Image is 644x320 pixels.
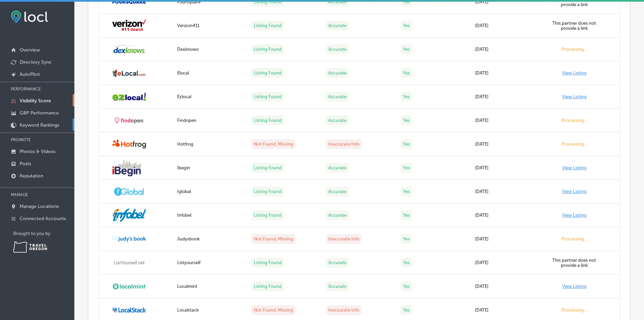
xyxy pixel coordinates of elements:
[252,21,284,30] label: Listing Found
[401,258,412,268] label: Yes
[471,275,545,298] td: [DATE]
[20,173,43,179] p: Reputation
[471,227,545,251] td: [DATE]
[252,234,295,244] label: Not Found, Missing
[252,92,284,102] label: Listing Found
[401,234,412,244] label: Yes
[562,284,587,289] a: View Listing
[20,122,59,128] p: Keyword Rankings
[20,216,66,221] p: Connected Accounts
[326,21,349,30] label: Accurate
[401,92,412,102] label: Yes
[326,210,349,220] label: Accurate
[11,10,48,23] img: fda3e92497d09a02dc62c9cd864e3231.png
[401,187,412,196] label: Yes
[177,94,243,99] div: Ezlocal
[112,68,146,78] img: elocal.png
[177,165,243,170] div: Ibegin
[401,115,412,125] label: Yes
[177,47,243,52] div: Dexknows
[401,281,412,291] label: Yes
[326,92,349,102] label: Accurate
[177,213,243,218] div: Infobel
[562,70,587,76] a: View Listing
[252,163,284,173] label: Listing Found
[326,44,349,54] label: Accurate
[471,61,545,85] td: [DATE]
[252,68,284,78] label: Listing Found
[112,259,146,266] img: listyourself.png
[401,210,412,220] label: Yes
[112,306,146,314] img: localstack.png
[326,115,349,125] label: Accurate
[20,110,59,116] p: GBP Performance
[112,45,146,54] img: dexknows.png
[177,307,243,313] div: Localstack
[252,115,284,125] label: Listing Found
[326,258,349,268] label: Accurate
[177,236,243,241] div: Judysbook
[326,68,349,78] label: Accurate
[326,163,349,173] label: Accurate
[252,305,295,315] label: Not Found, Missing
[177,70,243,76] div: Elocal
[20,71,40,77] p: AutoPilot
[112,139,146,149] img: hotfrog.png
[471,85,545,109] td: [DATE]
[112,186,146,197] img: iglobal.png
[401,305,412,315] label: Yes
[20,47,40,53] p: Overview
[177,118,243,123] div: Findopen
[562,165,587,170] a: View Listing
[112,283,146,290] img: localmint.png
[326,281,349,291] label: Accurate
[20,204,59,209] p: Manage Locations
[562,118,587,123] label: Processing...
[471,204,545,227] td: [DATE]
[112,159,141,176] img: ibegin.png
[252,139,295,149] label: Not Found, Missing
[252,258,284,268] label: Listing Found
[401,44,412,54] label: Yes
[552,21,596,31] label: This partner does not provide a link
[471,132,545,156] td: [DATE]
[20,161,31,167] p: Posts
[326,305,362,315] label: Inaccurate Info
[471,109,545,132] td: [DATE]
[112,92,146,102] img: ezlocal.png
[326,234,362,244] label: Inaccurate Info
[562,189,587,194] a: View Listing
[177,284,243,289] div: Localmint
[471,14,545,38] td: [DATE]
[13,231,74,236] p: Brought to you by
[471,38,545,61] td: [DATE]
[562,47,587,52] label: Processing...
[252,44,284,54] label: Listing Found
[401,21,412,30] label: Yes
[562,236,587,241] label: Processing...
[177,142,243,147] div: Hotfrog
[326,139,362,149] label: Inaccurate Info
[112,208,146,222] img: infobel.png
[112,235,146,242] img: judysbook.png
[177,260,243,265] div: Listyourself
[252,210,284,220] label: Listing Found
[562,213,587,218] a: View Listing
[20,59,52,65] p: Directory Sync
[471,251,545,275] td: [DATE]
[562,142,587,147] label: Processing...
[552,258,596,268] label: This partner does not provide a link
[401,139,412,149] label: Yes
[252,281,284,291] label: Listing Found
[471,156,545,180] td: [DATE]
[20,149,55,154] p: Photos & Videos
[112,19,146,32] img: verizon411.png
[252,187,284,196] label: Listing Found
[13,241,47,253] img: Travel Oregon
[326,187,349,196] label: Accurate
[562,307,587,313] label: Processing...
[20,98,51,104] p: Visibility Score
[562,94,587,99] a: View Listing
[401,163,412,173] label: Yes
[471,180,545,204] td: [DATE]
